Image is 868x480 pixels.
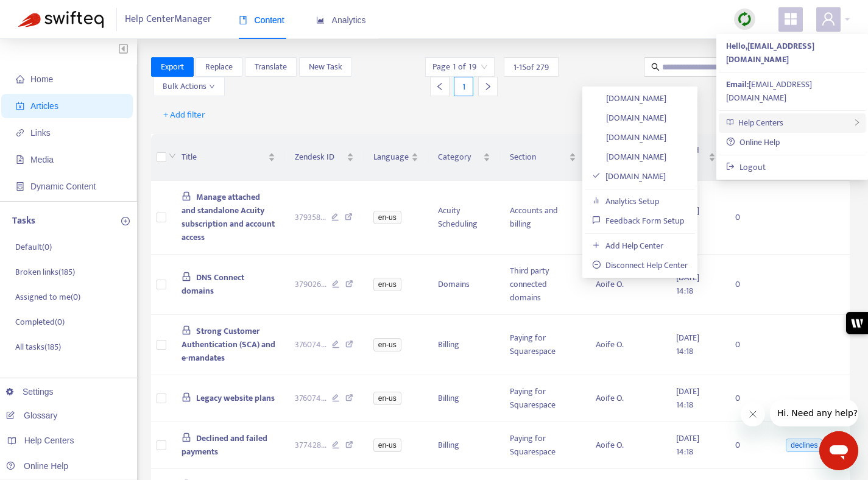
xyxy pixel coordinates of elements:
span: search [651,63,660,71]
span: Help Centers [738,116,783,130]
button: Export [151,57,194,77]
td: Billing [428,422,500,469]
a: [DOMAIN_NAME] [592,111,666,125]
p: Completed ( 0 ) [15,316,65,328]
span: left [436,82,444,91]
span: right [484,82,492,91]
span: Zendesk ID [295,150,344,164]
span: Declined and failed payments [182,431,267,459]
span: plus-circle [121,217,130,225]
a: Online Help [6,461,68,471]
td: 0 [725,422,774,469]
span: Section [510,150,567,164]
td: Aoife O. [586,315,666,375]
span: Replace [205,60,233,74]
button: Replace [196,57,242,77]
span: Legacy website plans [196,391,275,405]
span: [DATE] 14:18 [676,431,699,459]
td: Domains [428,255,500,315]
span: Help Center Manager [125,8,211,31]
strong: Email: [726,77,749,91]
span: area-chart [316,16,325,24]
iframe: Button to launch messaging window [819,431,858,470]
button: Bulk Actionsdown [153,77,225,96]
p: Tasks [12,214,35,228]
span: DNS Connect domains [182,270,244,298]
a: [DOMAIN_NAME] [592,169,666,183]
span: Title [182,150,266,164]
span: lock [182,432,191,442]
span: [DATE] 14:18 [676,384,699,412]
a: Settings [6,387,54,397]
span: Links [30,128,51,138]
iframe: Message from company [770,400,858,426]
a: [DOMAIN_NAME] [592,150,666,164]
span: Help Centers [24,436,74,445]
span: Translate [255,60,287,74]
span: Language [373,150,409,164]
span: Articles [30,101,58,111]
th: Title [172,134,285,181]
td: Billing [428,375,500,422]
span: account-book [16,102,24,110]
span: 377428 ... [295,439,326,452]
td: Acuity Scheduling [428,181,500,255]
span: Export [161,60,184,74]
span: Category [438,150,481,164]
span: 376074 ... [295,338,326,351]
a: Add Help Center [592,239,663,253]
td: 0 [725,255,774,315]
p: Assigned to me ( 0 ) [15,291,80,303]
button: Translate [245,57,297,77]
span: container [16,182,24,191]
iframe: Close message [741,402,765,426]
td: 0 [725,315,774,375]
span: en-us [373,338,401,351]
span: Dynamic Content [30,182,96,191]
span: home [16,75,24,83]
button: + Add filter [154,105,214,125]
a: Online Help [726,135,780,149]
td: Paying for Squarespace [500,422,587,469]
a: Logout [726,160,766,174]
span: + Add filter [163,108,205,122]
td: Aoife O. [586,255,666,315]
th: Category [428,134,500,181]
td: Paying for Squarespace [500,315,587,375]
span: down [209,83,215,90]
span: down [169,152,176,160]
td: Aoife O. [586,375,666,422]
p: Default ( 0 ) [15,241,52,253]
span: [DATE] 14:18 [676,331,699,358]
span: Media [30,155,54,164]
span: declines [786,439,822,452]
th: Section [500,134,587,181]
a: Feedback Form Setup [592,214,684,228]
td: Accounts and billing [500,181,587,255]
td: Paying for Squarespace [500,375,587,422]
div: 1 [454,77,473,96]
span: link [16,129,24,137]
span: 379358 ... [295,211,326,224]
span: Bulk Actions [163,80,215,93]
span: 379026 ... [295,278,326,291]
th: Language [364,134,428,181]
div: [EMAIL_ADDRESS][DOMAIN_NAME] [726,78,858,105]
span: Analytics [316,15,366,25]
span: right [853,119,861,126]
span: Manage attached and standalone Acuity subscription and account access [182,190,275,244]
a: Glossary [6,411,57,420]
span: book [239,16,247,24]
span: lock [182,191,191,201]
img: Swifteq [18,11,104,28]
span: en-us [373,392,401,405]
a: Disconnect Help Center [592,258,688,272]
img: sync.dc5367851b00ba804db3.png [737,12,752,27]
span: Content [239,15,284,25]
span: lock [182,272,191,281]
span: Home [30,74,53,84]
span: appstore [783,12,798,26]
span: user [821,12,836,26]
span: en-us [373,278,401,291]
